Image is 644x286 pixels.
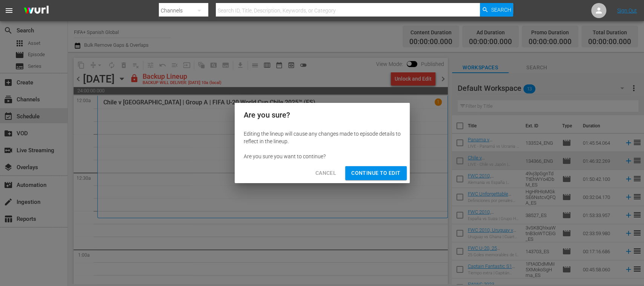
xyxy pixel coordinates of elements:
a: Sign Out [617,8,637,14]
span: menu [5,6,14,15]
span: Search [491,3,511,17]
div: Editing the lineup will cause any changes made to episode details to reflect in the lineup. [244,130,401,145]
div: Are you sure you want to continue? [244,153,401,160]
span: Cancel [315,168,336,178]
img: ans4CAIJ8jUAAAAAAAAAAAAAAAAAAAAAAAAgQb4GAAAAAAAAAAAAAAAAAAAAAAAAJMjXAAAAAAAAAAAAAAAAAAAAAAAAgAT5G... [18,2,54,20]
span: Continue to Edit [351,168,400,178]
button: Continue to Edit [345,166,406,180]
h2: Are you sure? [244,109,401,121]
button: Cancel [309,166,342,180]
